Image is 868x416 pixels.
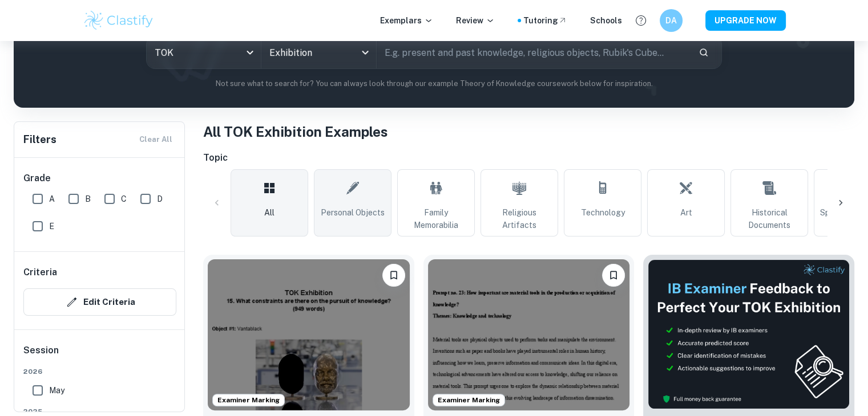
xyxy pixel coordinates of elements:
[680,206,692,219] span: Art
[380,14,433,27] p: Exemplars
[523,14,567,27] a: Tutoring
[213,395,284,405] span: Examiner Marking
[377,36,689,68] input: E.g. present and past knowledge, religious objects, Rubik's Cube...
[631,11,651,30] button: Help and Feedback
[736,206,803,231] span: Historical Documents
[147,36,261,68] div: TOK
[486,206,553,231] span: Religious Artifacts
[23,132,56,148] h6: Filters
[321,206,385,219] span: Personal Objects
[23,266,57,279] h6: Criteria
[23,78,845,89] p: Not sure what to search for? You can always look through our example Theory of Knowledge coursewo...
[121,193,127,205] span: C
[23,366,176,377] span: 2026
[581,206,625,219] span: Technology
[590,14,622,27] a: Schools
[203,121,854,142] h1: All TOK Exhibition Examples
[602,264,625,287] button: Bookmark
[705,10,786,31] button: UPGRADE NOW
[157,193,163,205] span: D
[664,14,677,27] h6: DA
[49,193,55,205] span: A
[83,9,155,32] img: Clastify logo
[23,172,176,185] h6: Grade
[382,264,405,287] button: Bookmark
[23,288,176,316] button: Edit Criteria
[49,384,64,397] span: May
[85,193,91,205] span: B
[660,9,683,32] button: DA
[456,14,495,27] p: Review
[49,220,54,233] span: E
[648,259,850,409] img: Thumbnail
[433,395,504,405] span: Examiner Marking
[402,206,470,231] span: Family Memorabilia
[264,206,274,219] span: All
[428,259,630,410] img: TOK Exhibition example thumbnail: How important are material tools in the
[208,259,410,410] img: TOK Exhibition example thumbnail: What constraints are there on the pursui
[203,151,854,165] h6: Topic
[261,36,376,68] div: Exhibition
[23,344,176,366] h6: Session
[694,43,713,62] button: Search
